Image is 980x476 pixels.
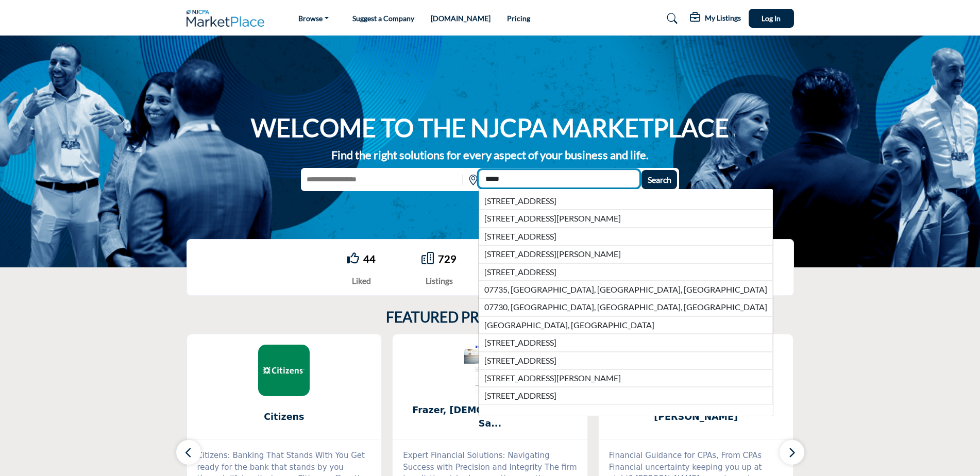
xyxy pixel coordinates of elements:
[251,112,729,144] h1: WELCOME TO THE NJCPA MARKETPLACE
[479,334,773,351] li: [STREET_ADDRESS]
[347,275,376,287] div: Liked
[352,14,414,23] a: Suggest a Company
[614,403,778,431] b: Bernstein
[202,410,366,423] span: Citizens
[479,352,773,369] li: [STREET_ADDRESS]
[690,12,741,25] div: My Listings
[479,193,773,210] li: [STREET_ADDRESS]
[438,252,457,265] a: 729
[187,10,270,27] img: Site Logo
[386,309,594,326] h2: FEATURED PREMIUM LISTINGS
[393,403,587,431] a: Frazer, [DEMOGRAPHIC_DATA], Sa...
[479,263,773,281] li: [STREET_ADDRESS]
[408,403,572,431] span: Frazer, [DEMOGRAPHIC_DATA], Sa...
[479,228,773,245] li: [STREET_ADDRESS]
[347,252,359,264] i: Go to Liked
[657,10,684,27] a: Search
[187,403,382,431] a: Citizens
[479,245,773,263] li: [STREET_ADDRESS][PERSON_NAME]
[479,369,773,387] li: [STREET_ADDRESS][PERSON_NAME]
[479,387,773,404] li: [STREET_ADDRESS]
[641,170,677,189] button: Search
[460,170,466,189] img: Rectangle%203585.svg
[479,281,773,298] li: 07735, [GEOGRAPHIC_DATA], [GEOGRAPHIC_DATA], [GEOGRAPHIC_DATA]
[202,403,366,431] b: Citizens
[762,14,781,23] span: Log In
[291,11,336,26] a: Browse
[749,9,794,28] button: Log In
[648,175,671,184] span: Search
[331,148,649,162] strong: Find the right solutions for every aspect of your business and life.
[408,403,572,431] b: Frazer, Evangelista, Sahni & Company, LLC
[599,403,793,431] a: [PERSON_NAME]
[614,410,778,423] span: [PERSON_NAME]
[363,252,376,265] a: 44
[479,316,773,334] li: [GEOGRAPHIC_DATA], [GEOGRAPHIC_DATA]
[464,345,516,396] img: Frazer, Evangelista, Sahni & Company, LLC
[479,210,773,227] li: [STREET_ADDRESS][PERSON_NAME]
[431,14,491,23] a: [DOMAIN_NAME]
[507,14,530,23] a: Pricing
[258,345,310,396] img: Citizens
[705,13,741,23] h5: My Listings
[421,275,457,287] div: Listings
[479,298,773,316] li: 07730, [GEOGRAPHIC_DATA], [GEOGRAPHIC_DATA], [GEOGRAPHIC_DATA]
